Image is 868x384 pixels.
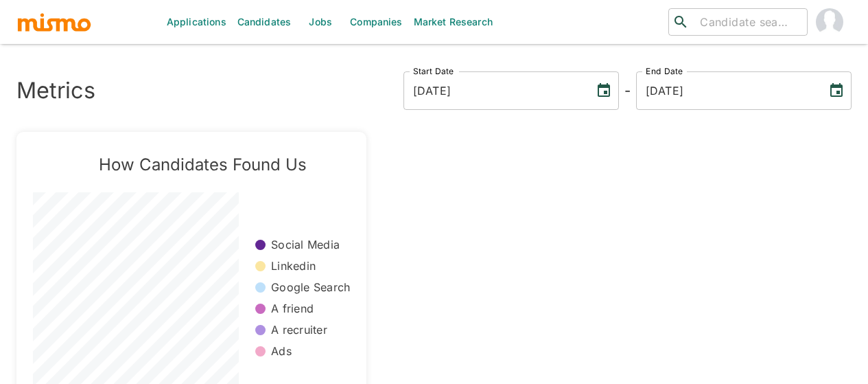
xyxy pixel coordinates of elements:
[646,65,683,77] label: End Date
[55,154,350,176] h5: How Candidates Found Us
[271,280,350,295] p: Google Search
[816,8,843,36] img: Maia Reyes
[413,65,454,77] label: Start Date
[694,12,801,32] input: Candidate search
[624,80,631,102] h6: -
[16,12,92,32] img: logo
[590,77,618,104] button: Choose date, selected date is Aug 26, 2022
[403,71,585,110] input: MM/DD/YYYY
[636,71,817,110] input: MM/DD/YYYY
[16,78,95,104] h3: Metrics
[271,301,314,317] p: A friend
[271,322,327,338] p: A recruiter
[271,343,292,359] p: Ads
[271,258,316,274] p: Linkedin
[823,77,850,104] button: Choose date, selected date is Aug 26, 2025
[271,237,340,253] p: Social Media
